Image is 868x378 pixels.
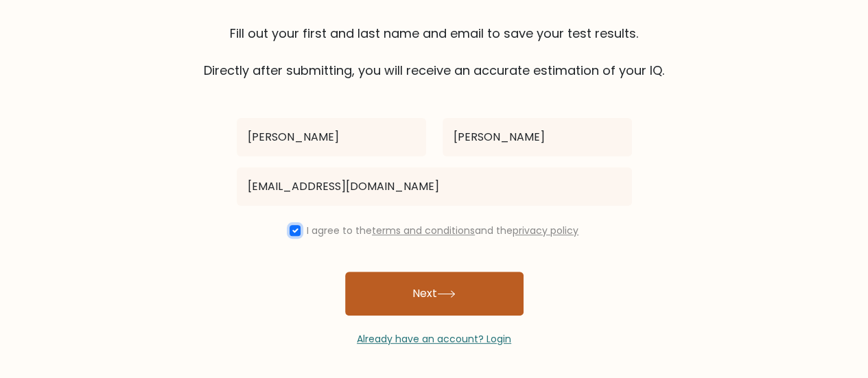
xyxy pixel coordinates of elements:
button: Next [345,272,524,316]
input: Last name [443,118,632,156]
a: privacy policy [513,224,578,237]
input: First name [237,118,426,156]
input: Email [237,167,632,206]
a: Already have an account? Login [357,332,511,346]
label: I agree to the and the [307,224,578,237]
a: terms and conditions [372,224,475,237]
div: Fill out your first and last name and email to save your test results. Directly after submitting,... [43,24,825,80]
